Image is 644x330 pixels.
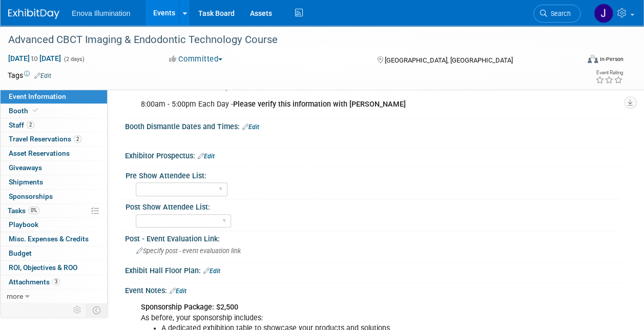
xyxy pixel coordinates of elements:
[170,287,186,295] a: Edit
[9,149,70,157] span: Asset Reservations
[69,303,87,317] td: Personalize Event Tab Strip
[242,123,259,131] a: Edit
[134,94,525,115] div: 8:00am - 5:00pm Each Day -
[33,108,38,113] i: Booth reservation complete
[126,168,619,181] div: Pre Show Attendee List:
[9,235,89,243] span: Misc. Expenses & Credits
[165,54,226,65] button: Committed
[9,249,32,257] span: Budget
[9,163,42,172] span: Giveaways
[136,247,241,255] span: Specify post - event evaluation link
[9,278,60,286] span: Attachments
[9,92,66,100] span: Event Information
[534,53,624,69] div: Event Format
[1,246,107,260] a: Budget
[595,70,623,75] div: Event Rating
[63,56,85,63] span: (2 days)
[547,10,571,17] span: Search
[9,107,40,115] span: Booth
[9,135,81,143] span: Travel Reservations
[9,121,34,129] span: Staff
[72,9,130,17] span: Enova Illumination
[198,153,215,160] a: Edit
[1,132,107,146] a: Travel Reservations2
[8,207,39,215] span: Tasks
[126,199,619,212] div: Post Show Attendee List:
[34,72,51,79] a: Edit
[125,148,624,161] div: Exhibitor Prospectus:
[594,4,613,23] img: JeffD Dyll
[27,121,34,129] span: 2
[87,303,108,317] td: Toggle Event Tabs
[125,119,624,132] div: Booth Dismantle Dates and Times:
[233,100,406,109] b: Please verify this information with [PERSON_NAME]
[385,56,513,64] span: [GEOGRAPHIC_DATA], [GEOGRAPHIC_DATA]
[125,263,624,276] div: Exhibit Hall Floor Plan:
[1,190,107,203] a: Sponsorships
[5,31,571,49] div: Advanced CBCT Imaging & Endodontic Technology Course
[588,55,598,63] img: Format-Inperson.png
[1,118,107,132] a: Staff2
[1,161,107,175] a: Giveaways
[141,303,238,312] b: Sponsorship Package: $2,500
[7,292,23,300] span: more
[74,135,81,143] span: 2
[52,278,60,285] span: 3
[8,9,59,19] img: ExhibitDay
[1,275,107,289] a: Attachments3
[203,267,220,275] a: Edit
[1,290,107,303] a: more
[1,204,107,218] a: Tasks0%
[30,54,39,63] span: to
[1,261,107,275] a: ROI, Objectives & ROO
[9,192,53,200] span: Sponsorships
[125,283,624,296] div: Event Notes:
[1,104,107,118] a: Booth
[1,175,107,189] a: Shipments
[1,218,107,232] a: Playbook
[8,70,51,80] td: Tags
[9,178,43,186] span: Shipments
[599,55,624,63] div: In-Person
[9,263,77,272] span: ROI, Objectives & ROO
[125,231,624,244] div: Post - Event Evaluation Link:
[28,207,39,214] span: 0%
[533,5,580,23] a: Search
[1,90,107,104] a: Event Information
[1,147,107,160] a: Asset Reservations
[8,54,61,63] span: [DATE] [DATE]
[9,220,38,229] span: Playbook
[1,232,107,246] a: Misc. Expenses & Credits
